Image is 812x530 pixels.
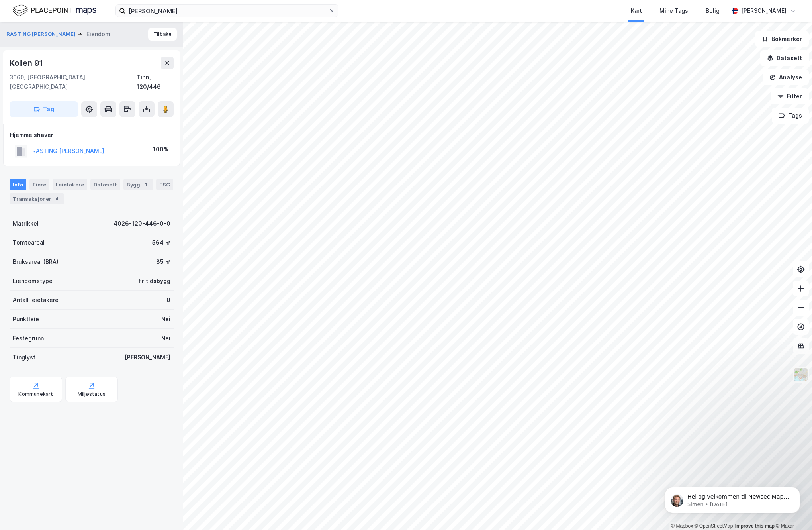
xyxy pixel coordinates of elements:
div: [PERSON_NAME] [741,6,787,16]
div: 564 ㎡ [152,238,170,247]
button: RASTING [PERSON_NAME] [6,30,77,38]
img: logo.f888ab2527a4732fd821a326f86c7f29.svg [13,4,96,18]
div: Hjemmelshaver [10,130,173,140]
div: Miljøstatus [78,391,106,397]
div: 0 [166,295,170,305]
div: Nei [161,314,170,324]
div: Bruksareal (BRA) [13,257,59,267]
div: Transaksjoner [10,193,64,204]
input: Søk på adresse, matrikkel, gårdeiere, leietakere eller personer [125,5,329,17]
div: Matrikkel [13,219,39,228]
div: Datasett [90,179,120,190]
div: Antall leietakere [13,295,59,305]
button: Bokmerker [755,31,809,47]
div: Tinglyst [13,353,35,362]
div: Festegrunn [13,334,44,343]
a: Mapbox [671,523,693,529]
a: Improve this map [735,523,775,529]
div: [PERSON_NAME] [125,353,170,362]
div: Tinn, 120/446 [137,73,174,92]
button: Filter [771,88,809,104]
div: Fritidsbygg [139,276,170,286]
div: Kommunekart [18,391,53,397]
div: 1 [142,181,150,188]
div: 4026-120-446-0-0 [113,219,170,228]
div: ESG [156,179,173,190]
div: Kollen 91 [10,57,45,69]
button: Tags [772,108,809,124]
div: Bolig [706,6,720,16]
div: 3660, [GEOGRAPHIC_DATA], [GEOGRAPHIC_DATA] [10,73,137,92]
iframe: Intercom notifications message [653,470,812,526]
div: 4 [53,195,61,203]
div: Eiendomstype [13,276,53,286]
div: Leietakere [53,179,87,190]
div: Info [10,179,26,190]
button: Analyse [763,69,809,85]
button: Datasett [760,50,809,66]
div: Eiere [29,179,49,190]
div: Punktleie [13,314,39,324]
button: Tilbake [148,28,177,41]
button: Tag [10,101,78,117]
div: Tomteareal [13,238,45,247]
div: 100% [153,145,168,154]
div: Nei [161,334,170,343]
div: Kart [631,6,642,16]
a: OpenStreetMap [695,523,733,529]
div: 85 ㎡ [156,257,170,267]
div: Mine Tags [659,6,688,16]
div: Bygg [123,179,153,190]
div: Eiendom [86,29,110,39]
img: Z [793,367,808,382]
